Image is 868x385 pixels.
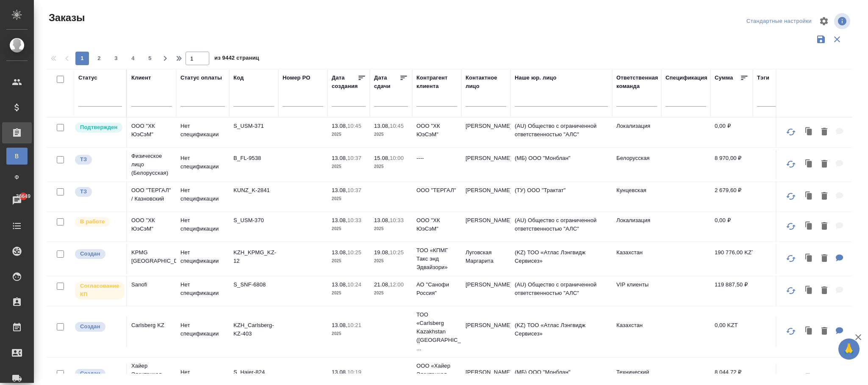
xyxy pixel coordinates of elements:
[347,322,361,328] p: 10:21
[374,217,390,223] p: 13.08,
[710,317,753,346] td: 0,00 KZT
[801,250,817,267] button: Клонировать
[817,124,832,141] button: Удалить
[92,52,106,65] button: 2
[332,74,358,91] div: Дата создания
[143,54,157,63] span: 5
[801,124,817,141] button: Клонировать
[332,187,347,193] p: 13.08,
[612,212,661,242] td: Локализация
[176,212,229,242] td: Нет спецификации
[416,311,457,353] p: ТОО «Carlsberg Kazakhstan ([GEOGRAPHIC_DATA] ...
[390,249,404,256] p: 10:25
[817,218,832,235] button: Удалить
[347,217,361,223] p: 10:33
[461,182,510,212] td: [PERSON_NAME]
[612,182,661,212] td: Кунцевская
[374,162,408,171] p: 2025
[510,182,612,212] td: (ТУ) ООО "Трактат"
[233,186,274,195] p: KUNZ_K-2841
[283,74,310,82] div: Номер PO
[143,52,157,65] button: 5
[347,369,361,375] p: 10:19
[80,123,117,132] p: Подтвержден
[176,244,229,274] td: Нет спецификации
[80,282,119,299] p: Согласование КП
[332,281,347,288] p: 13.08,
[390,217,404,223] p: 10:33
[126,54,140,63] span: 4
[781,186,801,206] button: Обновить
[347,249,361,256] p: 10:25
[233,280,274,289] p: S_SNF-6808
[80,155,87,164] p: ТЗ
[74,154,122,165] div: Выставляет КМ при отправке заказа на расчет верстке (для тикета) или для уточнения сроков на прои...
[233,154,274,162] p: B_FL-9538
[80,217,105,226] p: В работе
[374,123,390,129] p: 13.08,
[374,225,408,233] p: 2025
[781,216,801,236] button: Обновить
[374,257,408,265] p: 2025
[461,212,510,242] td: [PERSON_NAME]
[109,54,123,63] span: 3
[612,150,661,179] td: Белорусская
[416,280,457,297] p: АО "Санофи Россия"
[510,317,612,346] td: (KZ) ТОО «Атлас Лэнгвидж Сервисез»
[710,182,753,212] td: 2 679,60 ₽
[131,186,172,203] p: ООО "ТЕРГАЛ" / Казновский
[510,212,612,242] td: (AU) Общество с ограниченной ответственностью "АЛС"
[233,122,274,130] p: S_USM-371
[126,52,140,65] button: 4
[176,150,229,179] td: Нет спецификации
[416,186,457,195] p: ООО "ТЕРГАЛ"
[817,250,832,267] button: Удалить
[347,281,361,288] p: 10:24
[11,192,36,201] span: 36649
[801,323,817,340] button: Клонировать
[801,188,817,205] button: Клонировать
[416,122,457,139] p: ООО "ХК ЮэСэМ"
[374,281,390,288] p: 21.08,
[781,154,801,174] button: Обновить
[466,74,506,91] div: Контактное лицо
[616,74,658,91] div: Ответственная команда
[374,289,408,297] p: 2025
[416,154,457,162] p: ----
[131,321,172,330] p: Carlsberg KZ
[374,74,399,91] div: Дата сдачи
[6,148,28,165] a: В
[461,150,510,179] td: [PERSON_NAME]
[109,52,123,65] button: 3
[829,31,845,47] button: Сбросить фильтры
[814,11,834,31] span: Настроить таблицу
[332,330,366,338] p: 2025
[390,123,404,129] p: 10:45
[131,248,172,265] p: KPMG [GEOGRAPHIC_DATA]
[612,276,661,306] td: VIP клиенты
[131,122,172,139] p: ООО "ХК ЮэСэМ"
[131,152,172,177] p: Физическое лицо (Белорусская)
[666,74,707,82] div: Спецификация
[80,322,100,331] p: Создан
[510,276,612,306] td: (AU) Общество с ограниченной ответственностью "АЛС"
[214,53,259,65] span: из 9442 страниц
[332,225,366,233] p: 2025
[332,123,347,129] p: 13.08,
[332,155,347,161] p: 13.08,
[781,280,801,301] button: Обновить
[781,321,801,341] button: Обновить
[374,155,390,161] p: 15.08,
[817,156,832,173] button: Удалить
[390,155,404,161] p: 10:00
[332,130,366,139] p: 2025
[461,317,510,346] td: [PERSON_NAME]
[710,150,753,179] td: 8 970,00 ₽
[233,248,274,265] p: KZH_KPMG_KZ-12
[510,244,612,274] td: (KZ) ТОО «Атлас Лэнгвидж Сервисез»
[612,317,661,346] td: Казахстан
[461,118,510,147] td: [PERSON_NAME]
[332,257,366,265] p: 2025
[131,216,172,233] p: ООО "ХК ЮэСэМ"
[461,244,510,274] td: Луговская Маргарита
